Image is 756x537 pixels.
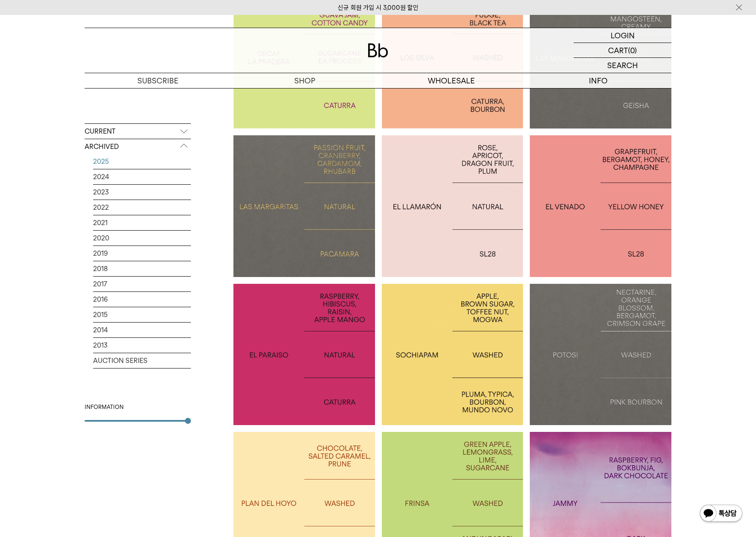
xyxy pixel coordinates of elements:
p: INFO [525,73,671,88]
p: CURRENT [85,124,191,139]
a: 2019 [93,246,191,261]
a: 2016 [93,292,191,307]
a: CART (0) [574,43,671,58]
a: 2020 [93,231,191,246]
a: 2022 [93,200,191,215]
a: 포토시: 핑크 버번POTOSI: PINK BOURBON [530,284,671,426]
a: AUCTION SERIES [93,353,191,368]
img: 카카오톡 채널 1:1 채팅 버튼 [699,504,743,524]
a: SUBSCRIBE [85,73,231,88]
div: INFORMATION [85,403,191,411]
a: SHOP [231,73,378,88]
a: 2025 [93,154,191,169]
a: 코스타리카 엘 야마론COSTA RICA EL LLAMARÓN [382,135,523,277]
a: 2014 [93,323,191,337]
p: SEARCH [607,58,638,73]
a: 2017 [93,277,191,291]
p: WHOLESALE [378,73,525,88]
a: 2018 [93,261,191,276]
a: 코스타리카 엘 베나도COSTA RICA EL VENADO [530,135,671,277]
a: 콜롬비아 엘 파라이소COLOMBIA EL PARAISO [233,284,375,426]
a: LOGIN [574,28,671,43]
a: 멕시코 소치아팜MEXICO SOCHIAPAM [382,284,523,426]
a: 라스 마가리타스: 파카마라LAS MARGARITAS: PACAMARA [233,135,375,277]
p: LOGIN [611,28,635,43]
a: 2023 [93,185,191,200]
p: CART [608,43,628,57]
img: 로고 [368,43,388,57]
a: 2013 [93,338,191,353]
a: 2021 [93,215,191,230]
a: 2015 [93,307,191,322]
a: 2024 [93,169,191,184]
p: ARCHIVED [85,139,191,154]
p: (0) [628,43,637,57]
a: 신규 회원 가입 시 3,000원 할인 [338,4,418,11]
